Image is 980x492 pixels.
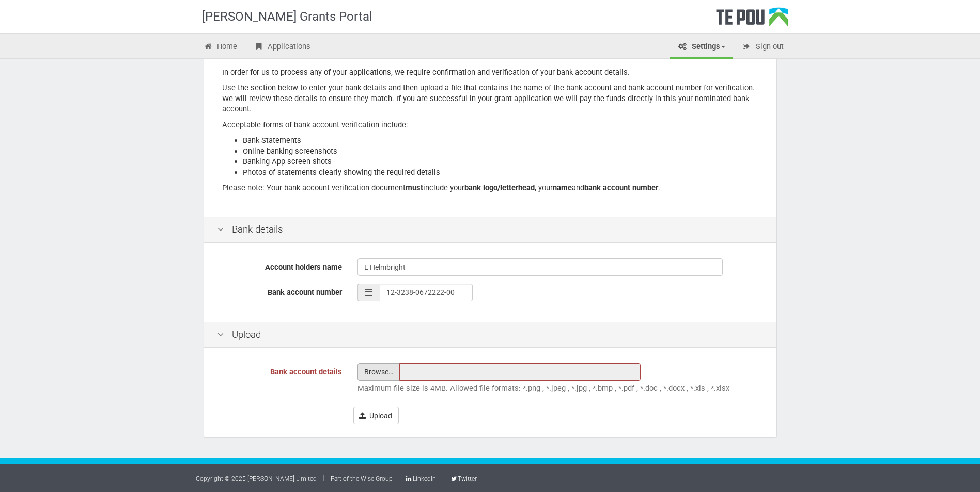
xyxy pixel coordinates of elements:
[553,183,572,192] b: name
[357,383,764,394] p: Maximum file size is 4MB. Allowed file formats: *.png , *.jpeg , *.jpg , *.bmp , *.pdf , *.doc , ...
[450,475,477,482] a: Twitter
[265,263,342,272] span: Account holders name
[268,288,342,297] span: Bank account number
[204,322,776,348] div: Upload
[734,36,791,59] a: Sign out
[670,36,733,59] a: Settings
[353,407,399,424] button: Upload
[243,167,758,178] li: Photos of statements clearly showing the required details
[243,156,758,167] li: Banking App screen shots
[464,183,535,192] b: bank logo/letterhead
[222,67,758,78] p: In order for us to process any of your applications, we require confirmation and verification of ...
[243,146,758,157] li: Online banking screenshots
[405,475,436,482] a: LinkedIn
[243,135,758,146] li: Bank Statements
[222,183,758,193] p: Please note: Your bank account verification document include your , your and .
[204,217,776,243] div: Bank details
[196,475,317,482] a: Copyright © 2025 [PERSON_NAME] Limited
[716,7,788,33] div: Te Pou Logo
[406,183,423,192] b: must
[270,367,342,376] span: Bank account details
[584,183,658,192] b: bank account number
[222,120,758,130] p: Acceptable forms of bank account verification include:
[196,36,245,59] a: Home
[222,83,758,114] p: Use the section below to enter your bank details and then upload a file that contains the name of...
[357,363,400,381] span: Browse…
[246,36,318,59] a: Applications
[331,475,393,482] a: Part of the Wise Group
